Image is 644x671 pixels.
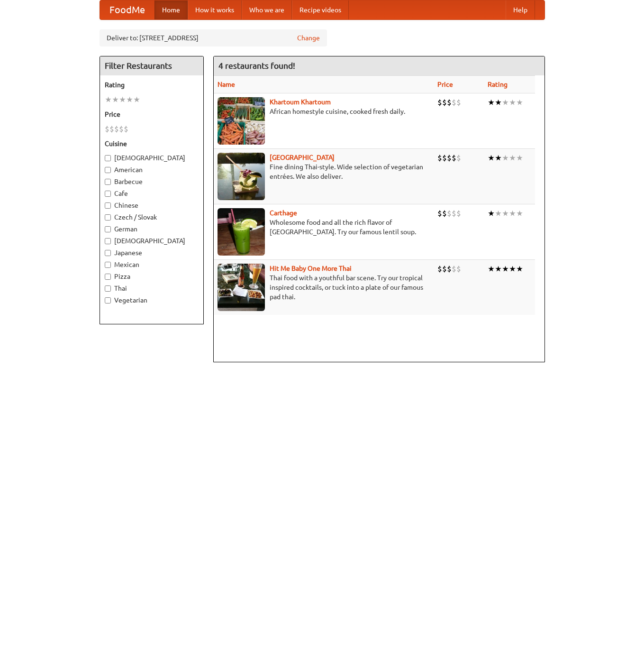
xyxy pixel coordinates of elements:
[105,236,199,246] label: [DEMOGRAPHIC_DATA]
[437,264,442,274] li: $
[112,94,119,105] li: ★
[488,264,495,274] li: ★
[105,295,199,305] label: Vegetarian
[105,165,199,175] label: American
[105,226,111,232] input: German
[119,94,126,105] li: ★
[456,208,461,219] li: $
[105,189,199,198] label: Cafe
[442,153,447,163] li: $
[495,153,502,163] li: ★
[242,0,292,19] a: Who we are
[105,224,199,234] label: German
[105,110,199,119] h5: Price
[105,260,199,269] label: Mexican
[516,208,523,219] li: ★
[105,202,111,209] input: Chinese
[437,81,453,88] a: Price
[452,153,456,163] li: $
[105,214,111,221] input: Czech / Slovak
[516,264,523,274] li: ★
[447,264,452,274] li: $
[126,94,133,105] li: ★
[218,107,430,116] p: African homestyle cuisine, cooked fresh daily.
[218,81,235,88] a: Name
[437,208,442,219] li: $
[100,29,327,46] div: Deliver to: [STREET_ADDRESS]
[105,155,111,161] input: [DEMOGRAPHIC_DATA]
[270,209,297,217] a: Carthage
[447,97,452,108] li: $
[218,264,265,311] img: babythai.jpg
[218,218,430,237] p: Wholesome food and all the rich flavor of [GEOGRAPHIC_DATA]. Try our famous lentil soup.
[114,124,119,134] li: $
[218,61,295,70] ng-pluralize: 4 restaurants found!
[452,97,456,108] li: $
[124,124,128,134] li: $
[105,250,111,256] input: Japanese
[218,273,430,302] p: Thai food with a youthful bar scene. Try our tropical inspired cocktails, or tuck into a plate of...
[488,97,495,108] li: ★
[154,0,188,19] a: Home
[502,264,509,274] li: ★
[105,124,109,134] li: $
[105,248,199,257] label: Japanese
[105,238,111,244] input: [DEMOGRAPHIC_DATA]
[105,201,199,210] label: Chinese
[509,97,516,108] li: ★
[270,98,331,106] a: Khartoum Khartoum
[502,97,509,108] li: ★
[105,179,111,185] input: Barbecue
[105,297,111,303] input: Vegetarian
[100,56,203,75] h4: Filter Restaurants
[105,191,111,197] input: Cafe
[105,272,199,281] label: Pizza
[516,153,523,163] li: ★
[292,0,349,19] a: Recipe videos
[495,97,502,108] li: ★
[100,0,154,19] a: FoodMe
[218,208,265,256] img: carthage.jpg
[456,97,461,108] li: $
[502,153,509,163] li: ★
[516,97,523,108] li: ★
[447,153,452,163] li: $
[105,274,111,280] input: Pizza
[270,265,352,272] a: Hit Me Baby One More Thai
[506,0,535,19] a: Help
[105,153,199,163] label: [DEMOGRAPHIC_DATA]
[105,139,199,148] h5: Cuisine
[218,97,265,145] img: khartoum.jpg
[105,177,199,186] label: Barbecue
[105,284,199,293] label: Thai
[442,264,447,274] li: $
[502,208,509,219] li: ★
[456,264,461,274] li: $
[509,208,516,219] li: ★
[509,153,516,163] li: ★
[105,285,111,292] input: Thai
[105,80,199,90] h5: Rating
[297,33,320,43] a: Change
[437,97,442,108] li: $
[447,208,452,219] li: $
[495,208,502,219] li: ★
[133,94,140,105] li: ★
[105,167,111,173] input: American
[218,162,430,181] p: Fine dining Thai-style. Wide selection of vegetarian entrées. We also deliver.
[488,208,495,219] li: ★
[442,97,447,108] li: $
[270,154,335,161] a: [GEOGRAPHIC_DATA]
[105,94,112,105] li: ★
[119,124,124,134] li: $
[188,0,242,19] a: How it works
[509,264,516,274] li: ★
[442,208,447,219] li: $
[218,153,265,200] img: satay.jpg
[452,208,456,219] li: $
[105,262,111,268] input: Mexican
